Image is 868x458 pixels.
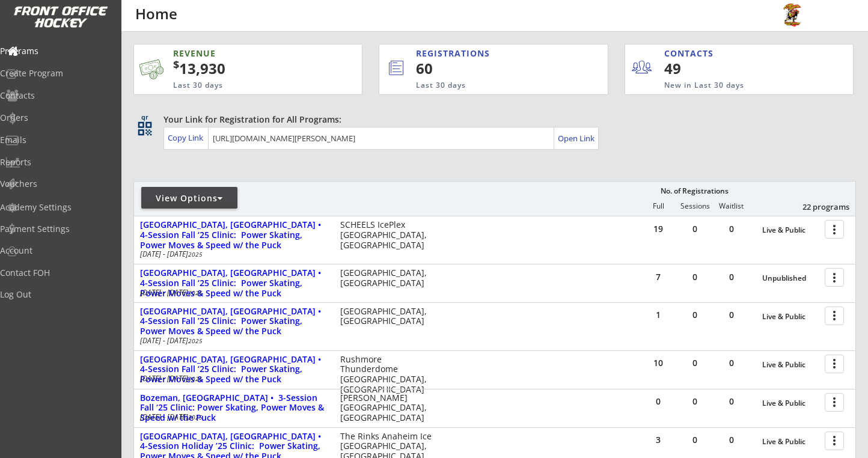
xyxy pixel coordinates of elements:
[825,393,844,412] button: more_vert
[714,273,750,281] div: 0
[173,47,307,60] div: REVENUE
[188,337,203,345] em: 2025
[762,399,819,408] div: Live & Public
[173,81,307,91] div: Last 30 days
[762,274,819,282] div: Unpublished
[140,414,324,421] div: [DATE] - [DATE]
[140,220,328,250] div: [GEOGRAPHIC_DATA], [GEOGRAPHIC_DATA] • 4-Session Fall ‘25 Clinic: Power Skating, Power Moves & Sp...
[140,289,324,296] div: [DATE] - [DATE]
[558,133,596,144] div: Open Link
[416,81,558,91] div: Last 30 days
[640,273,676,281] div: 7
[825,432,844,450] button: more_vert
[340,268,435,289] div: [GEOGRAPHIC_DATA], [GEOGRAPHIC_DATA]
[416,47,554,60] div: REGISTRATIONS
[714,311,750,319] div: 0
[141,192,237,204] div: View Options
[558,130,596,147] a: Open Link
[340,393,435,423] div: [PERSON_NAME][GEOGRAPHIC_DATA], [GEOGRAPHIC_DATA]
[762,313,819,321] div: Live & Public
[140,268,328,298] div: [GEOGRAPHIC_DATA], [GEOGRAPHIC_DATA] • 4-Session Fall ‘25 Clinic: Power Skating, Power Moves & Sp...
[640,436,676,444] div: 3
[664,81,798,91] div: New in Last 30 days
[825,355,844,373] button: more_vert
[677,397,713,406] div: 0
[340,220,435,250] div: SCHEELS IcePlex [GEOGRAPHIC_DATA], [GEOGRAPHIC_DATA]
[677,359,713,367] div: 0
[640,397,676,406] div: 0
[657,187,732,195] div: No. of Registrations
[677,311,713,319] div: 0
[140,337,324,344] div: [DATE] - [DATE]
[677,436,713,444] div: 0
[714,225,750,233] div: 0
[714,359,750,367] div: 0
[168,132,206,143] div: Copy Link
[188,374,203,383] em: 2025
[136,120,154,138] button: qr_code
[137,114,151,121] div: qr
[677,202,713,210] div: Sessions
[188,413,203,421] em: 2025
[164,114,819,126] div: Your Link for Registration for All Programs:
[140,393,328,423] div: Bozeman, [GEOGRAPHIC_DATA] • 3-Session Fall ‘25 Clinic: Power Skating, Power Moves & Speed w/ the...
[714,436,750,444] div: 0
[340,307,435,327] div: [GEOGRAPHIC_DATA], [GEOGRAPHIC_DATA]
[640,359,676,367] div: 10
[825,268,844,287] button: more_vert
[640,202,676,210] div: Full
[762,226,819,234] div: Live & Public
[188,289,203,297] em: 2025
[140,375,324,382] div: [DATE] - [DATE]
[762,438,819,446] div: Live & Public
[140,251,324,258] div: [DATE] - [DATE]
[173,57,179,72] sup: $
[188,250,203,258] em: 2025
[677,225,713,233] div: 0
[825,307,844,325] button: more_vert
[713,202,749,210] div: Waitlist
[640,311,676,319] div: 1
[416,58,567,79] div: 60
[340,355,435,395] div: Rushmore Thunderdome [GEOGRAPHIC_DATA], [GEOGRAPHIC_DATA]
[664,47,719,60] div: CONTACTS
[140,355,328,385] div: [GEOGRAPHIC_DATA], [GEOGRAPHIC_DATA] • 4-Session Fall ‘25 Clinic: Power Skating, Power Moves & Sp...
[714,397,750,406] div: 0
[664,58,738,79] div: 49
[173,58,325,79] div: 13,930
[762,361,819,369] div: Live & Public
[140,307,328,337] div: [GEOGRAPHIC_DATA], [GEOGRAPHIC_DATA] • 4-Session Fall ’25 Clinic: Power Skating, Power Moves & Sp...
[787,201,849,212] div: 22 programs
[640,225,676,233] div: 19
[677,273,713,281] div: 0
[825,220,844,239] button: more_vert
